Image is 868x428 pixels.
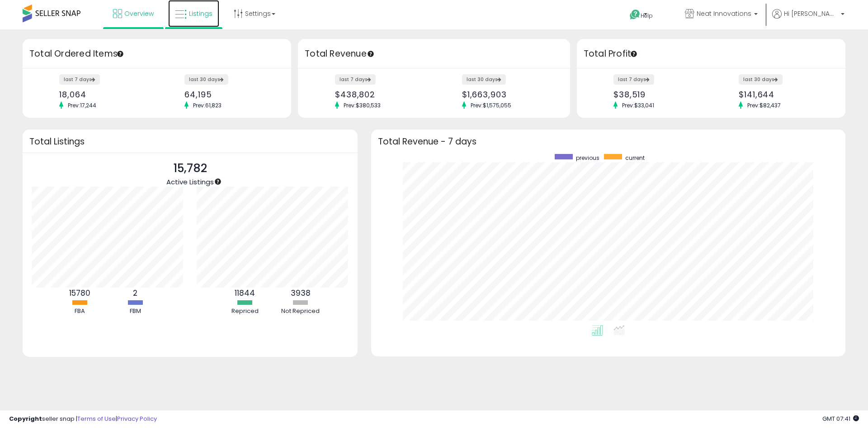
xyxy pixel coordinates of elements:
h3: Total Revenue [305,48,563,60]
div: $141,644 [739,90,830,99]
h3: Total Profit [584,48,839,60]
span: Help [641,12,653,19]
div: FBA [52,307,107,316]
span: current [625,154,645,162]
span: Listings [189,9,212,18]
label: last 7 days [613,74,654,85]
div: $438,802 [335,90,427,99]
div: $1,663,903 [462,90,554,99]
div: 18,064 [59,90,150,99]
span: Prev: $82,437 [743,101,785,109]
div: Tooltip anchor [214,178,222,186]
p: 15,782 [166,160,214,177]
i: Get Help [629,9,641,20]
div: Not Repriced [274,307,328,316]
span: Active Listings [166,177,214,187]
span: Prev: $33,041 [618,101,659,109]
span: Prev: $380,533 [339,101,385,109]
h3: Total Revenue - 7 days [378,138,839,145]
b: 15780 [69,288,90,298]
label: last 7 days [59,74,100,85]
div: FBM [108,307,162,316]
span: Overview [124,9,154,18]
span: previous [576,154,599,162]
span: Neat Innovations [697,9,751,18]
label: last 7 days [335,74,376,85]
div: Tooltip anchor [116,50,124,58]
b: 11844 [235,288,255,298]
div: Tooltip anchor [367,50,375,58]
span: Prev: 17,244 [63,101,101,109]
span: Prev: 61,823 [189,101,226,109]
b: 3938 [291,288,311,298]
b: 2 [133,288,137,298]
a: Help [623,2,670,29]
div: Tooltip anchor [630,50,638,58]
label: last 30 days [462,74,506,85]
div: $38,519 [613,90,704,99]
label: last 30 days [739,74,783,85]
a: Hi [PERSON_NAME] [772,9,844,29]
span: Prev: $1,575,055 [466,101,516,109]
label: last 30 days [184,74,228,85]
div: 64,195 [184,90,275,99]
h3: Total Listings [29,138,351,145]
div: Repriced [218,307,272,316]
span: Hi [PERSON_NAME] [784,9,838,18]
h3: Total Ordered Items [29,48,284,60]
